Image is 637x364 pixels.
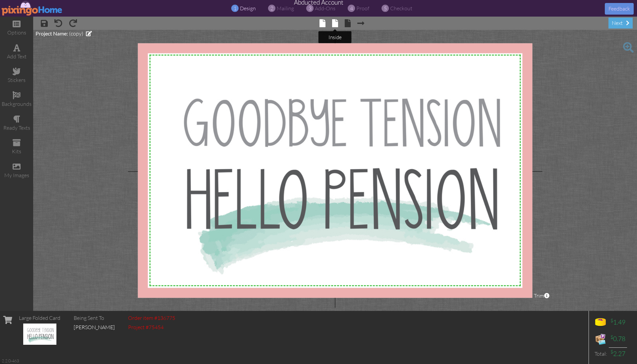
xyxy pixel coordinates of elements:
div: Large Folded Card [19,314,60,322]
div: Project #75454 [128,324,175,331]
span: 1 [234,5,237,12]
sup: $ [610,334,613,340]
td: Total: [592,347,609,360]
span: [PERSON_NAME] [74,324,115,330]
span: checkout [390,5,412,12]
img: pixingo logo [2,1,63,16]
span: proof [356,5,369,12]
span: design [240,5,256,12]
span: Trim [534,292,549,300]
span: 5 [384,5,387,12]
img: points-icon.png [594,316,607,329]
td: 0.78 [609,331,627,347]
div: 2.2.0-463 [2,358,19,364]
tip-tip: inside [328,34,342,40]
td: 1.49 [609,314,627,331]
span: 4 [350,5,353,12]
span: mailing [277,5,294,12]
sup: $ [610,349,613,354]
span: add-ons [315,5,335,12]
button: Feedback [605,3,634,15]
sup: $ [610,318,613,323]
span: 2 [270,5,273,12]
span: (copy) [69,30,83,37]
span: Project Name: [35,30,68,36]
div: Being Sent To [74,314,115,322]
span: 3 [309,5,312,12]
img: 136775-1-1760469425504-e19085a4237f9fdc-qa.jpg [23,324,56,345]
td: 2.27 [609,347,627,360]
img: expense-icon.png [594,332,607,346]
div: next [608,18,633,29]
div: Order item #136775 [128,314,175,322]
